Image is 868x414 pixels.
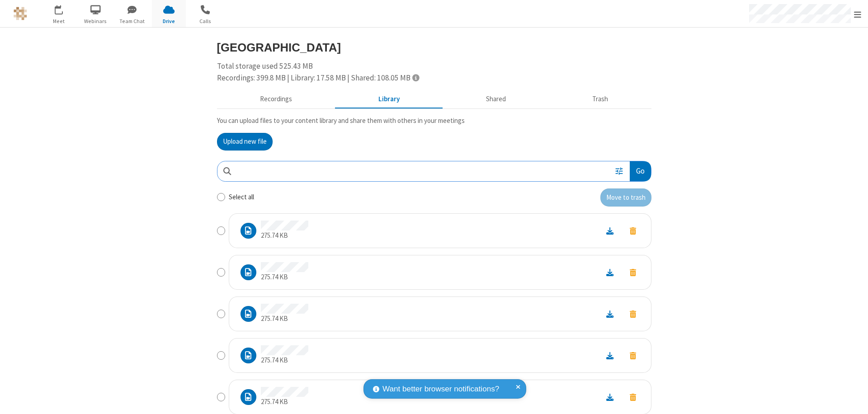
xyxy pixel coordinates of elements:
[261,231,308,241] p: 275.74 KB
[598,309,622,319] a: Download file
[152,17,186,25] span: Drive
[630,161,651,182] button: Go
[261,355,308,366] p: 275.74 KB
[14,7,27,20] img: QA Selenium DO NOT DELETE OR CHANGE
[335,91,443,108] button: Content library
[622,308,644,320] button: Move to trash
[382,383,499,395] span: Want better browser notifications?
[217,41,651,54] h3: [GEOGRAPHIC_DATA]
[598,392,622,402] a: Download file
[549,91,651,108] button: Trash
[217,91,335,108] button: Recorded meetings
[622,225,644,237] button: Move to trash
[217,116,651,126] p: You can upload files to your content library and share them with others in your meetings
[412,74,419,81] span: Totals displayed include files that have been moved to the trash.
[622,391,644,403] button: Move to trash
[217,61,651,84] div: Total storage used 525.43 MB
[229,192,254,202] label: Select all
[261,397,308,407] p: 275.74 KB
[622,349,644,362] button: Move to trash
[598,267,622,278] a: Download file
[598,350,622,361] a: Download file
[79,17,113,25] span: Webinars
[598,226,622,236] a: Download file
[600,188,651,207] button: Move to trash
[622,266,644,278] button: Move to trash
[443,91,549,108] button: Shared during meetings
[189,17,222,25] span: Calls
[261,314,308,324] p: 275.74 KB
[42,17,76,25] span: Meet
[217,133,273,151] button: Upload new file
[261,272,308,282] p: 275.74 KB
[217,72,651,84] div: Recordings: 399.8 MB | Library: 17.58 MB | Shared: 108.05 MB
[61,5,67,12] div: 1
[115,17,149,25] span: Team Chat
